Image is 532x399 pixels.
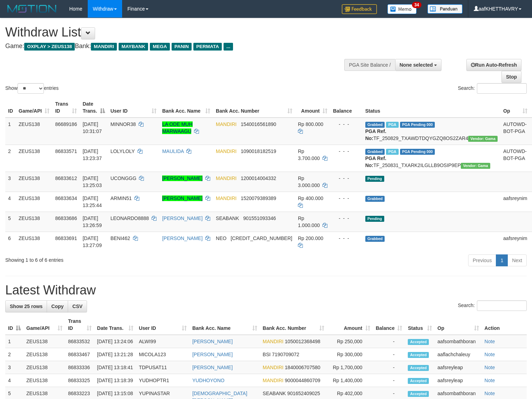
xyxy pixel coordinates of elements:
[435,335,482,348] td: aafsombathboran
[386,122,398,128] span: Marked by aafkaynarin
[500,118,530,145] td: AUTOWD-BOT-PGA
[16,118,52,145] td: ZEUS138
[136,374,189,387] td: YUDHOPTR1
[365,128,386,141] b: PGA Ref. No:
[485,391,495,396] a: Note
[82,175,102,188] span: [DATE] 13:25:03
[344,59,395,71] div: PGA Site Balance /
[192,378,225,383] a: YUDHOYONO
[285,378,320,383] span: Copy 9000044860709 to clipboard
[224,43,233,51] span: ...
[477,83,527,94] input: Search:
[91,43,117,51] span: MANDIRI
[241,121,276,127] span: Copy 1540016561890 to clipboard
[80,98,107,118] th: Date Trans.: activate to sort column descending
[408,378,429,384] span: Accepted
[263,378,284,383] span: MANDIRI
[365,196,385,202] span: Grabbed
[24,374,65,387] td: ZEUS138
[82,121,102,134] span: [DATE] 10:31:07
[408,391,429,397] span: Accepted
[365,155,386,168] b: PGA Ref. No:
[5,361,24,374] td: 3
[5,4,59,14] img: MOTION_logo.png
[65,315,94,335] th: Trans ID: activate to sort column ascending
[298,148,320,161] span: Rp 3.700.000
[136,315,189,335] th: User ID: activate to sort column ascending
[327,315,373,335] th: Amount: activate to sort column ascending
[162,148,184,154] a: MAULIDA
[458,300,527,311] label: Search:
[5,192,16,212] td: 4
[363,118,500,145] td: TF_250829_TXAWDTDQYGZQ8OS2ZAR4
[263,339,284,344] span: MANDIRI
[500,232,530,252] td: aafsreynim
[216,121,237,127] span: MANDIRI
[16,192,52,212] td: ZEUS138
[482,315,527,335] th: Action
[216,195,237,201] span: MANDIRI
[468,254,496,266] a: Previous
[5,300,47,312] a: Show 25 rows
[24,361,65,374] td: ZEUS138
[5,374,24,387] td: 4
[373,361,405,374] td: -
[16,232,52,252] td: ZEUS138
[55,215,77,221] span: 86833686
[172,43,192,51] span: PANIN
[272,352,299,357] span: Copy 7190709072 to clipboard
[365,236,385,242] span: Grabbed
[400,62,433,68] span: None selected
[94,348,136,361] td: [DATE] 13:21:28
[162,235,202,241] a: [PERSON_NAME]
[5,335,24,348] td: 1
[55,148,77,154] span: 86833571
[485,339,495,344] a: Note
[24,335,65,348] td: ZEUS138
[111,121,136,127] span: MINNOR38
[496,254,508,266] a: 1
[485,352,495,357] a: Note
[55,175,77,181] span: 86833612
[298,175,320,188] span: Rp 3.000.000
[373,348,405,361] td: -
[386,149,398,155] span: Marked by aafsreyleap
[241,195,276,201] span: Copy 1520079389389 to clipboard
[68,300,87,312] a: CSV
[5,118,16,145] td: 1
[327,361,373,374] td: Rp 1,700,000
[162,121,192,134] a: LA ODE MUH MARWAAGU
[327,348,373,361] td: Rp 300,000
[485,365,495,370] a: Note
[298,121,323,127] span: Rp 800.000
[435,374,482,387] td: aafsreyleap
[477,300,527,311] input: Search:
[24,348,65,361] td: ZEUS138
[5,43,348,50] h4: Game: Bank:
[298,195,323,201] span: Rp 400.000
[65,374,94,387] td: 86833325
[5,315,24,335] th: ID: activate to sort column descending
[365,149,385,155] span: Grabbed
[5,83,59,94] label: Show entries
[263,391,286,396] span: SEABANK
[408,352,429,358] span: Accepted
[461,163,490,169] span: Vendor URL: https://trx31.1velocity.biz
[435,361,482,374] td: aafsreyleap
[500,98,530,118] th: Op: activate to sort column ascending
[94,361,136,374] td: [DATE] 13:18:41
[111,148,135,154] span: LOLYLOLY
[192,365,233,370] a: [PERSON_NAME]
[5,348,24,361] td: 2
[111,235,130,241] span: BENI462
[408,365,429,371] span: Accepted
[287,391,320,396] span: Copy 901652409025 to clipboard
[150,43,170,51] span: MEGA
[500,145,530,172] td: AUTOWD-BOT-PGA
[162,195,202,201] a: [PERSON_NAME]
[5,145,16,172] td: 2
[263,352,271,357] span: BSI
[285,365,320,370] span: Copy 1840006707580 to clipboard
[16,98,52,118] th: Game/API: activate to sort column ascending
[65,335,94,348] td: 86833532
